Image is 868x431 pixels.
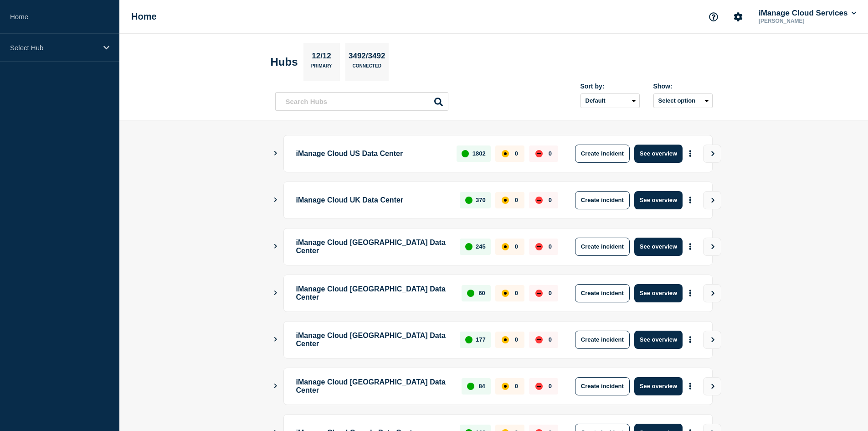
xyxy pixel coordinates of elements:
button: View [703,284,721,302]
button: View [703,331,721,349]
button: More actions [684,145,696,162]
button: Create incident [575,145,630,163]
p: iManage Cloud [GEOGRAPHIC_DATA] Data Center [296,238,450,256]
h1: Home [131,11,157,22]
div: affected [502,150,509,157]
p: 12/12 [308,52,335,63]
div: up [465,243,473,250]
div: up [465,336,473,343]
p: iManage Cloud [GEOGRAPHIC_DATA] Data Center [296,331,450,349]
button: More actions [684,331,696,348]
p: 0 [549,197,552,203]
button: See overview [634,145,683,163]
div: up [467,383,474,390]
p: Primary [311,63,332,73]
div: up [462,150,469,157]
button: Account settings [729,7,748,26]
p: 0 [515,243,518,250]
div: down [535,150,543,157]
button: See overview [634,284,683,302]
p: 0 [515,197,518,203]
button: Support [704,7,723,26]
div: up [467,290,474,297]
button: Create incident [575,191,630,209]
p: 0 [549,383,552,389]
button: See overview [634,191,683,209]
p: 0 [515,150,518,157]
button: See overview [634,331,683,349]
button: View [703,238,721,256]
div: down [535,243,543,250]
p: 370 [476,197,486,203]
div: affected [502,383,509,390]
p: 60 [478,290,485,296]
p: iManage Cloud [GEOGRAPHIC_DATA] Data Center [296,284,452,302]
button: Show Connected Hubs [273,150,278,157]
div: affected [502,197,509,204]
p: iManage Cloud UK Data Center [296,191,450,209]
button: View [703,377,721,395]
button: See overview [634,238,683,256]
div: down [535,383,543,390]
p: 0 [549,243,552,250]
div: Show: [653,83,713,90]
button: More actions [684,285,696,301]
button: Show Connected Hubs [273,383,278,389]
p: 245 [476,243,486,250]
button: Show Connected Hubs [273,290,278,296]
button: Create incident [575,377,630,395]
button: More actions [684,192,696,208]
button: Create incident [575,238,630,256]
p: 84 [478,383,485,389]
button: Show Connected Hubs [273,243,278,250]
p: 1802 [473,150,486,157]
p: 0 [515,383,518,389]
button: Show Connected Hubs [273,336,278,343]
p: 0 [549,290,552,296]
button: View [703,191,721,209]
p: [PERSON_NAME] [757,18,852,24]
button: View [703,145,721,163]
div: affected [502,290,509,297]
p: 0 [549,150,552,157]
p: 177 [476,336,486,343]
div: Sort by: [580,83,640,90]
button: See overview [634,377,683,395]
p: 0 [549,336,552,343]
button: More actions [684,378,696,395]
p: Select Hub [10,44,98,52]
h2: Hubs [271,56,298,68]
div: down [535,290,543,297]
p: 0 [515,290,518,296]
div: affected [502,243,509,250]
button: Create incident [575,331,630,349]
div: down [535,197,543,204]
p: 3492/3492 [345,52,389,63]
button: Show Connected Hubs [273,197,278,203]
button: More actions [684,238,696,255]
p: iManage Cloud [GEOGRAPHIC_DATA] Data Center [296,377,452,395]
p: iManage Cloud US Data Center [296,145,447,163]
div: up [465,197,473,204]
button: Select option [653,93,713,108]
p: 0 [515,336,518,343]
button: iManage Cloud Services [757,9,858,18]
div: down [535,336,543,343]
div: affected [502,336,509,343]
button: Create incident [575,284,630,302]
select: Sort by [580,93,640,108]
p: Connected [353,63,381,73]
input: Search Hubs [275,92,448,111]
